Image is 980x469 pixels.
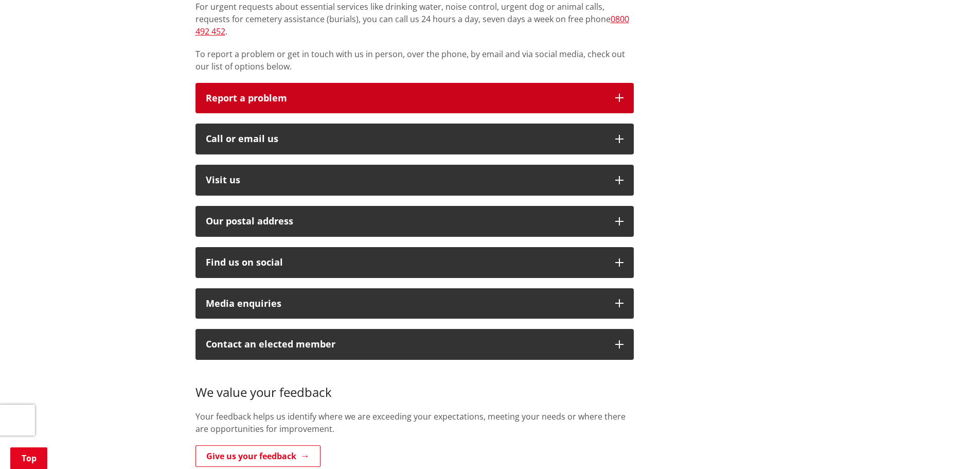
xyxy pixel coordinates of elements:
button: Visit us [195,165,634,196]
p: Contact an elected member [206,339,605,350]
div: Find us on social [206,257,605,268]
p: Your feedback helps us identify where we are exceeding your expectations, meeting your needs or w... [195,410,634,435]
h3: We value your feedback [195,370,634,400]
button: Find us on social [195,247,634,278]
button: Call or email us [195,124,634,154]
p: For urgent requests about essential services like drinking water, noise control, urgent dog or an... [195,1,634,38]
p: Visit us [206,175,605,185]
button: Media enquiries [195,288,634,319]
button: Our postal address [195,206,634,237]
a: Top [10,447,47,469]
p: Report a problem [206,93,605,103]
a: 0800 492 452 [195,13,629,37]
h2: Our postal address [206,216,605,227]
a: Give us your feedback [195,445,320,467]
div: Call or email us [206,134,605,144]
button: Report a problem [195,83,634,114]
p: To report a problem or get in touch with us in person, over the phone, by email and via social me... [195,48,634,73]
button: Contact an elected member [195,329,634,360]
div: Media enquiries [206,299,605,309]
